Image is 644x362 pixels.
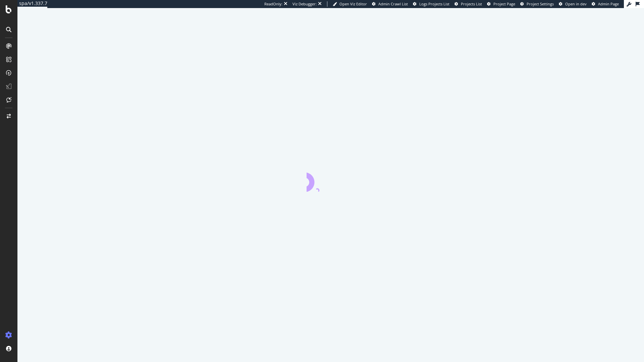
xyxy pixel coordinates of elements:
[372,1,408,7] a: Admin Crawl List
[487,1,515,7] a: Project Page
[264,1,282,7] div: ReadOnly:
[454,1,482,7] a: Projects List
[565,1,587,6] span: Open in dev
[592,1,619,7] a: Admin Page
[292,1,317,7] div: Viz Debugger:
[333,1,367,7] a: Open Viz Editor
[493,1,515,6] span: Project Page
[598,1,619,6] span: Admin Page
[307,168,355,192] div: animation
[378,1,408,6] span: Admin Crawl List
[527,1,554,6] span: Project Settings
[559,1,587,7] a: Open in dev
[520,1,554,7] a: Project Settings
[461,1,482,6] span: Projects List
[419,1,449,6] span: Logs Projects List
[339,1,367,6] span: Open Viz Editor
[413,1,449,7] a: Logs Projects List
